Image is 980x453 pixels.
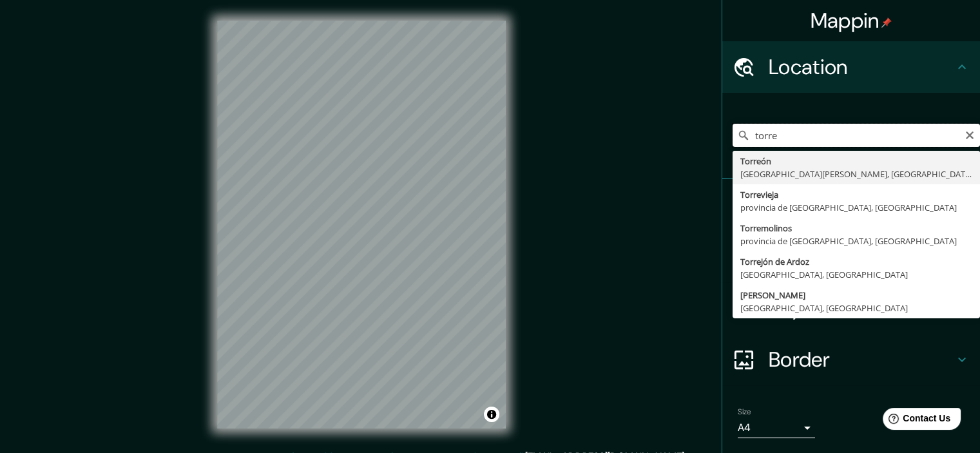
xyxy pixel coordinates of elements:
[865,403,966,439] iframe: Help widget launcher
[769,54,954,80] h4: Location
[740,302,972,314] div: [GEOGRAPHIC_DATA], [GEOGRAPHIC_DATA]
[722,41,980,93] div: Location
[740,155,972,168] div: Torreón
[881,17,892,28] img: pin-icon.png
[217,21,506,429] canvas: Map
[811,8,892,34] h4: Mappin
[740,168,972,180] div: [GEOGRAPHIC_DATA][PERSON_NAME], [GEOGRAPHIC_DATA]
[738,418,815,438] div: A4
[965,128,975,140] button: Clear
[733,124,980,147] input: Pick your city or area
[740,188,972,201] div: Torrevieja
[740,255,972,268] div: Torrejón de Ardoz
[722,179,980,231] div: Pins
[740,222,972,235] div: Torremolinos
[484,407,499,422] button: Toggle attribution
[740,289,972,302] div: [PERSON_NAME]
[740,235,972,247] div: provincia de [GEOGRAPHIC_DATA], [GEOGRAPHIC_DATA]
[769,295,954,321] h4: Layout
[740,268,972,281] div: [GEOGRAPHIC_DATA], [GEOGRAPHIC_DATA]
[722,231,980,282] div: Style
[722,334,980,385] div: Border
[769,347,954,372] h4: Border
[722,282,980,334] div: Layout
[740,201,972,214] div: provincia de [GEOGRAPHIC_DATA], [GEOGRAPHIC_DATA]
[738,407,751,418] label: Size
